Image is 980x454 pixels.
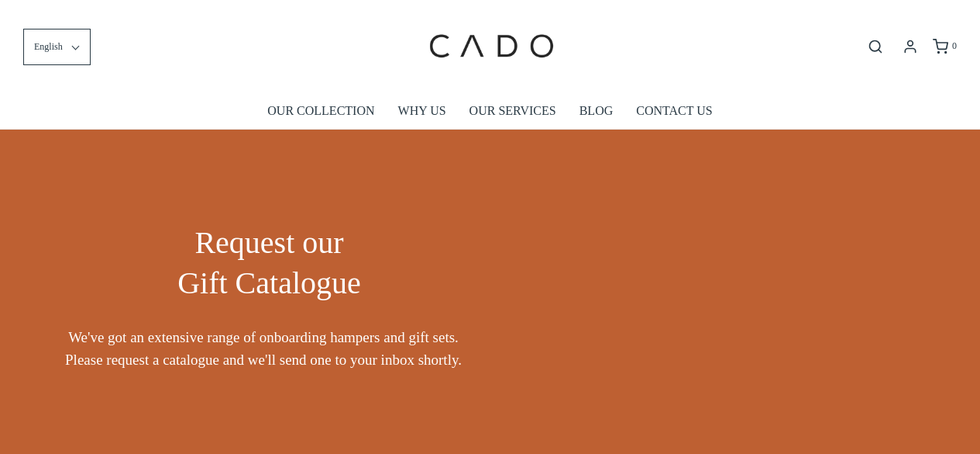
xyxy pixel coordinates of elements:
span: We've got an extensive range of onboarding hampers and gift sets. Please request a catalogue and ... [49,327,479,371]
img: cadogifting [425,12,556,81]
a: BLOG [579,93,614,129]
span: Request our Gift Catalogue [177,225,361,300]
a: OUR SERVICES [469,93,556,129]
button: English [23,29,91,65]
button: Open search bar [861,38,889,55]
a: CONTACT US [636,93,712,129]
span: 0 [952,40,957,51]
a: 0 [931,39,957,54]
span: English [34,40,63,54]
a: WHY US [398,93,446,129]
a: OUR COLLECTION [267,93,374,129]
